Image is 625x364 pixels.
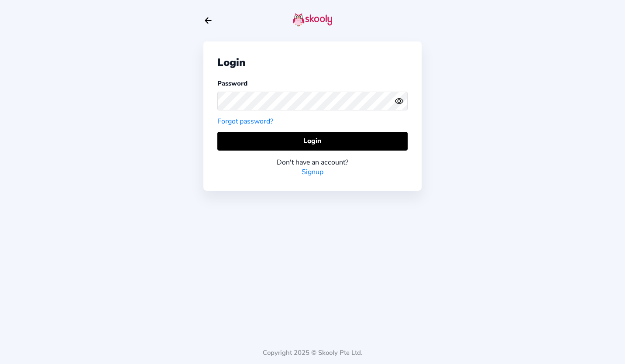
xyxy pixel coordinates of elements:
[293,13,332,27] img: skooly-logo.png
[395,96,408,106] button: eye outlineeye off outline
[395,96,404,106] ion-icon: eye outline
[302,167,323,177] a: Signup
[217,55,408,69] div: Login
[203,16,213,25] button: arrow back outline
[217,158,408,167] div: Don't have an account?
[217,117,273,126] a: Forgot password?
[217,132,408,151] button: Login
[217,79,247,88] label: Password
